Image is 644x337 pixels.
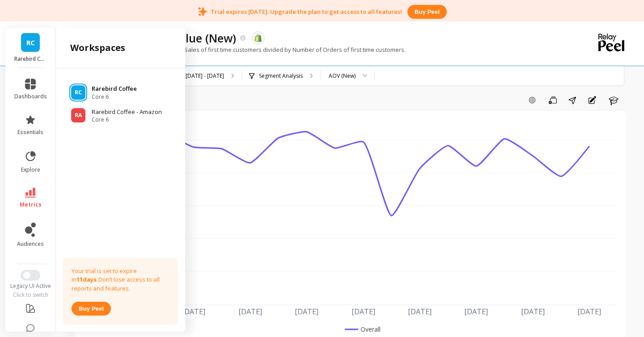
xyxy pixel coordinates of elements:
p: Trial expires [DATE]. Upgrade the plan to get access to all features! [211,8,402,16]
h2: workspaces [70,42,125,54]
span: explore [21,166,40,173]
span: dashboards [14,93,47,100]
p: Rarebird Coffee [92,84,137,93]
span: Core 6 [92,116,162,123]
p: Your trial is set to expire in Don’t lose access to all reports and features. [72,267,169,293]
p: Segment Analysis [259,72,303,80]
span: metrics [20,201,42,208]
p: Rarebird Coffee - Amazon [92,108,162,117]
span: RA [75,112,82,119]
strong: 11 days. [76,275,98,283]
span: RC [75,89,82,96]
span: audiences [17,240,44,248]
button: Buy peel [72,302,111,316]
button: Buy peel [407,5,447,19]
span: Core 6 [92,93,137,101]
p: AOV for first time customers. Total Sales of first time customers divided by Number of Orders of ... [75,46,406,54]
span: RC [26,38,35,48]
span: essentials [17,129,43,136]
div: AOV (New) [329,72,356,80]
div: Click to switch [5,291,56,299]
p: Rarebird Coffee [14,55,47,63]
div: Legacy UI Active [5,282,56,290]
img: api.shopify.svg [254,34,262,42]
button: Switch to New UI [21,270,40,281]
